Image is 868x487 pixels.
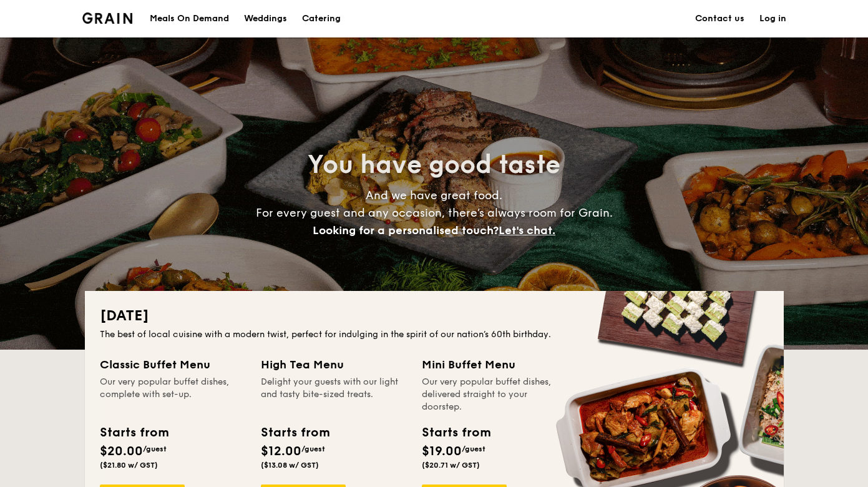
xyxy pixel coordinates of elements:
[313,224,499,237] span: Looking for a personalised touch?
[308,150,560,180] span: You have good taste
[261,356,407,373] div: High Tea Menu
[301,445,325,453] span: /guest
[100,356,246,373] div: Classic Buffet Menu
[261,423,329,442] div: Starts from
[100,376,246,413] div: Our very popular buffet dishes, complete with set-up.
[100,423,168,442] div: Starts from
[143,445,167,453] span: /guest
[100,461,158,470] span: ($21.80 w/ GST)
[462,445,485,453] span: /guest
[422,444,462,459] span: $19.00
[261,444,301,459] span: $12.00
[100,444,143,459] span: $20.00
[100,328,769,341] div: The best of local cuisine with a modern twist, perfect for indulging in the spirit of our nation’...
[422,356,568,373] div: Mini Buffet Menu
[261,376,407,413] div: Delight your guests with our light and tasty bite-sized treats.
[422,423,490,442] div: Starts from
[82,12,133,24] img: Grain
[100,306,769,326] h2: [DATE]
[422,461,480,470] span: ($20.71 w/ GST)
[261,461,319,470] span: ($13.08 w/ GST)
[422,376,568,413] div: Our very popular buffet dishes, delivered straight to your doorstep.
[256,189,613,237] span: And we have great food. For every guest and any occasion, there’s always room for Grain.
[82,12,133,24] a: Logotype
[499,224,555,237] span: Let's chat.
